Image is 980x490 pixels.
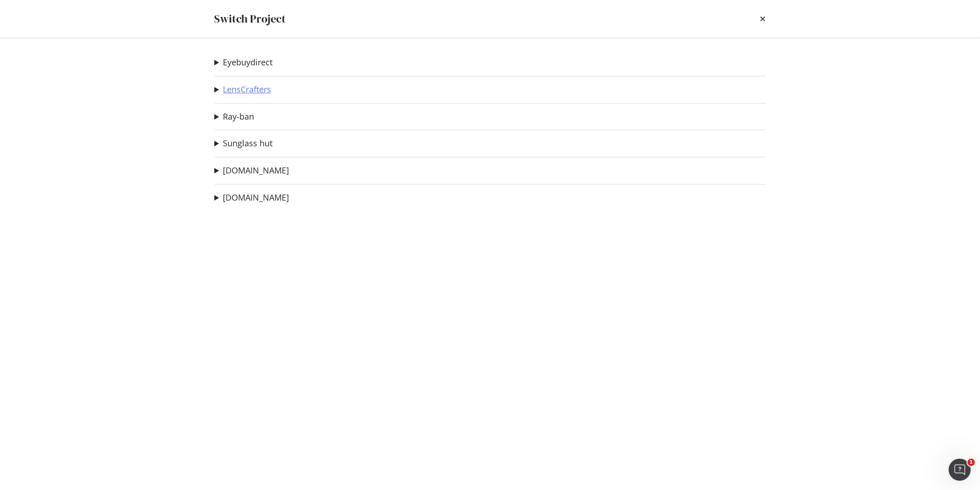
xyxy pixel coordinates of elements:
summary: Ray-ban [215,111,255,123]
div: Switch Project [215,11,286,27]
summary: Eyebuydirect [215,57,273,69]
a: LensCrafters [223,85,272,94]
a: [DOMAIN_NAME] [223,166,289,175]
summary: [DOMAIN_NAME] [215,192,289,204]
iframe: Intercom live chat [949,459,971,481]
summary: Sunglass hut [215,138,273,150]
a: Eyebuydirect [223,58,273,67]
div: times [760,11,766,27]
a: [DOMAIN_NAME] [223,193,289,202]
a: Ray-ban [223,112,255,121]
summary: [DOMAIN_NAME] [215,165,289,177]
summary: LensCrafters [215,84,272,96]
a: Sunglass hut [223,138,273,148]
span: 1 [968,459,975,466]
